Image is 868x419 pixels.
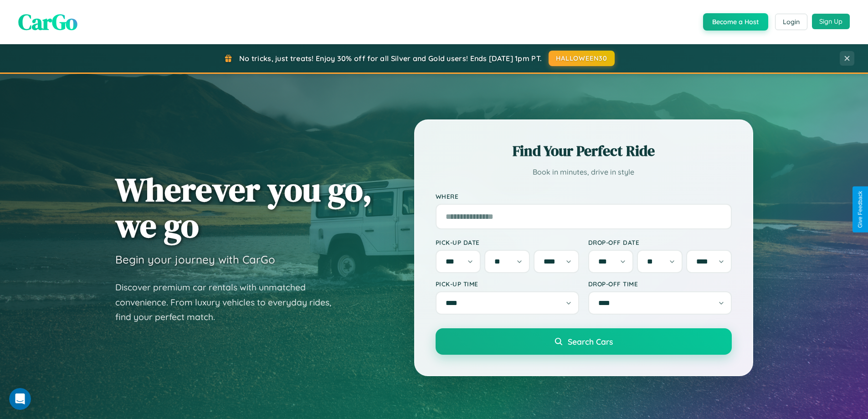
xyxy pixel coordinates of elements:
div: Give Feedback [857,191,863,228]
h3: Begin your journey with CarGo [115,253,275,266]
button: Sign Up [812,14,850,29]
button: Become a Host [703,13,768,31]
p: Discover premium car rentals with unmatched convenience. From luxury vehicles to everyday rides, ... [115,280,343,325]
button: Login [775,14,807,30]
label: Drop-off Time [588,280,732,288]
label: Pick-up Time [436,280,579,288]
label: Where [436,192,732,200]
span: Search Cars [568,336,613,347]
h2: Find Your Perfect Ride [436,141,732,161]
span: CarGo [18,7,77,37]
span: No tricks, just treats! Enjoy 30% off for all Silver and Gold users! Ends [DATE] 1pm PT. [239,54,542,63]
iframe: Intercom live chat [9,388,31,410]
p: Book in minutes, drive in style [436,166,732,179]
button: Search Cars [436,328,732,355]
label: Pick-up Date [436,238,579,246]
label: Drop-off Date [588,238,732,246]
h1: Wherever you go, we go [115,171,372,243]
button: HALLOWEEN30 [549,51,615,66]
